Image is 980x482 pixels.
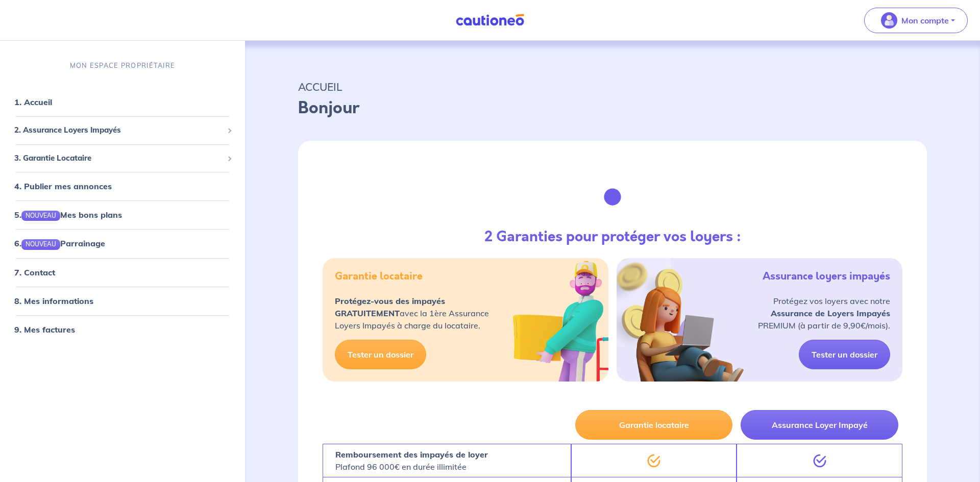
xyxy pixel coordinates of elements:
strong: Assurance de Loyers Impayés [771,308,890,318]
div: 5.NOUVEAUMes bons plans [4,205,241,225]
a: 7. Contact [14,267,55,277]
a: 1. Accueil [14,97,52,107]
a: 6.NOUVEAUParrainage [14,238,105,248]
strong: Protégez-vous des impayés GRATUITEMENT [335,296,445,318]
p: avec la 1ère Assurance Loyers Impayés à charge du locataire. [335,295,489,332]
p: Protégez vos loyers avec notre PREMIUM (à partir de 9,90€/mois). [758,295,890,332]
div: 8. Mes informations [4,290,241,311]
a: 8. Mes informations [14,295,93,306]
a: Tester un dossier [799,340,890,369]
h5: Garantie locataire [335,270,423,283]
button: Garantie locataire [575,410,733,440]
a: 4. Publier mes annonces [14,181,112,191]
a: 9. Mes factures [14,324,75,334]
div: 1. Accueil [4,92,241,112]
div: 4. Publier mes annonces [4,176,241,196]
p: Plafond 96 000€ en durée illimitée [335,448,488,473]
p: Mon compte [901,14,949,27]
a: 5.NOUVEAUMes bons plans [14,210,122,220]
p: ACCUEIL [298,78,927,96]
strong: Remboursement des impayés de loyer [335,449,488,460]
h5: Assurance loyers impayés [763,270,890,283]
div: 2. Assurance Loyers Impayés [4,120,241,140]
p: Bonjour [298,96,927,120]
button: Assurance Loyer Impayé [741,410,898,440]
a: Tester un dossier [335,340,426,369]
div: 3. Garantie Locataire [4,148,241,168]
span: 3. Garantie Locataire [14,152,223,164]
img: justif-loupe [585,169,640,224]
h3: 2 Garanties pour protéger vos loyers : [484,229,741,246]
p: MON ESPACE PROPRIÉTAIRE [70,61,175,70]
img: illu_account_valid_menu.svg [881,12,897,29]
div: 6.NOUVEAUParrainage [4,233,241,253]
button: illu_account_valid_menu.svgMon compte [864,8,968,33]
img: Cautioneo [452,14,528,27]
div: 9. Mes factures [4,319,241,339]
span: 2. Assurance Loyers Impayés [14,124,223,136]
div: 7. Contact [4,262,241,282]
